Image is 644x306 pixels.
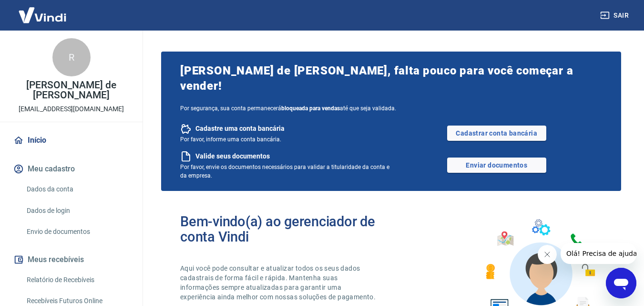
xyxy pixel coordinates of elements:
button: Sair [598,7,633,24]
div: R [52,38,91,76]
a: Envio de documentos [23,222,131,242]
iframe: Botão para abrir a janela de mensagens [606,268,636,298]
b: bloqueada para vendas [281,105,340,112]
span: Cadastre uma conta bancária [195,124,285,133]
a: Dados da conta [23,179,131,199]
span: Por favor, informe uma conta bancária. [180,136,281,143]
a: Enviar documentos [447,158,546,173]
span: Olá! Precisa de ajuda? [6,7,80,14]
p: [PERSON_NAME] de [PERSON_NAME] [8,80,135,100]
p: Aqui você pode consultar e atualizar todos os seus dados cadastrais de forma fácil e rápida. Mant... [180,264,378,302]
a: Dados de login [23,201,131,221]
h2: Bem-vindo(a) ao gerenciador de conta Vindi [180,214,391,244]
button: Meus recebíveis [11,249,131,270]
iframe: Mensagem da empresa [561,243,636,264]
img: Vindi [11,0,73,30]
button: Meu cadastro [11,158,131,179]
span: Por segurança, sua conta permanecerá até que seja validada. [180,105,602,112]
p: [EMAIL_ADDRESS][DOMAIN_NAME] [19,104,124,114]
a: Relatório de Recebíveis [23,270,131,290]
span: [PERSON_NAME] de [PERSON_NAME], falta pouco para você começar a vender! [180,63,602,94]
a: Cadastrar conta bancária [447,126,546,141]
span: Valide seus documentos [195,152,270,161]
iframe: Fechar mensagem [538,245,557,264]
span: Por favor, envie os documentos necessários para validar a titularidade da conta e da empresa. [180,164,389,179]
a: Início [11,130,131,151]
